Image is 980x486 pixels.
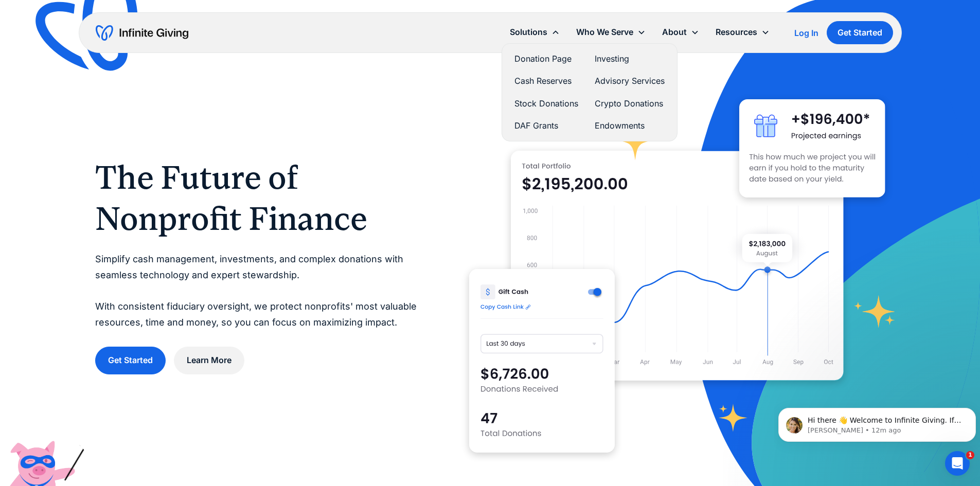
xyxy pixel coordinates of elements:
[966,451,974,459] span: 1
[794,27,818,39] a: Log In
[514,97,578,111] a: Stock Donations
[945,451,970,476] iframe: Intercom live chat
[595,52,665,66] a: Investing
[854,295,896,328] img: fundraising star
[502,43,678,141] nav: Solutions
[827,21,893,44] a: Get Started
[707,21,778,43] div: Resources
[794,29,818,37] div: Log In
[514,74,578,88] a: Cash Reserves
[174,347,244,374] a: Learn More
[95,157,428,239] h1: The Future of Nonprofit Finance
[595,119,665,133] a: Endowments
[95,347,166,374] a: Get Started
[469,269,615,453] img: donation software for nonprofits
[514,52,578,66] a: Donation Page
[595,74,665,88] a: Advisory Services
[774,386,980,458] iframe: Intercom notifications message
[662,25,687,39] div: About
[502,21,568,43] div: Solutions
[595,97,665,111] a: Crypto Donations
[510,25,547,39] div: Solutions
[96,25,188,41] a: home
[568,21,654,43] div: Who We Serve
[654,21,707,43] div: About
[95,251,428,330] p: Simplify cash management, investments, and complex donations with seamless technology and expert ...
[511,151,844,381] img: nonprofit donation platform
[576,25,633,39] div: Who We Serve
[514,119,578,133] a: DAF Grants
[716,25,757,39] div: Resources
